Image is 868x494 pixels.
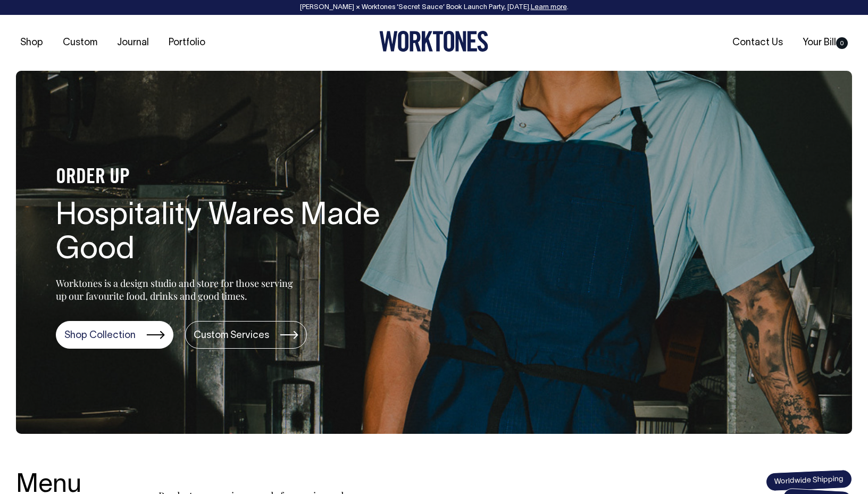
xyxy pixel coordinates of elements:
a: Your Bill0 [798,34,852,52]
span: 0 [836,37,848,49]
a: Journal [113,34,153,52]
span: Worldwide Shipping [765,470,852,492]
div: [PERSON_NAME] × Worktones ‘Secret Sauce’ Book Launch Party, [DATE]. . [11,4,857,11]
p: Worktones is a design studio and store for those serving up our favourite food, drinks and good t... [56,277,298,302]
a: Custom Services [185,321,307,349]
h4: ORDER UP [56,167,396,189]
a: Custom [59,34,102,52]
a: Shop Collection [56,321,173,349]
a: Shop [16,34,47,52]
a: Portfolio [164,34,210,52]
a: Contact Us [728,34,787,52]
h1: Hospitality Wares Made Good [56,200,396,268]
a: Learn more [531,4,567,11]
